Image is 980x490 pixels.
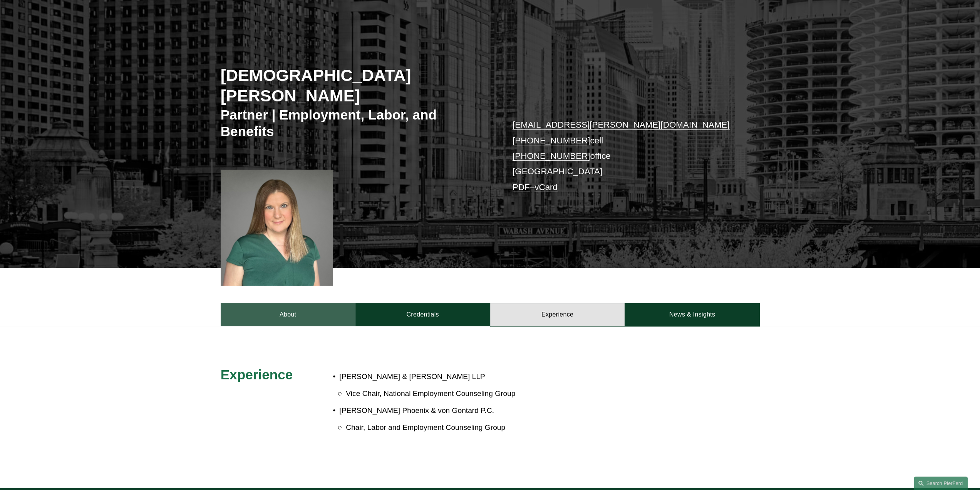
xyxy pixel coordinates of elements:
a: vCard [534,182,558,192]
p: [PERSON_NAME] Phoenix & von Gontard P.C. [339,404,692,418]
h2: [DEMOGRAPHIC_DATA][PERSON_NAME] [221,65,490,106]
h3: Partner | Employment, Labor, and Benefits [221,106,490,140]
a: Search this site [914,477,968,490]
a: PDF [513,182,530,192]
a: [PHONE_NUMBER] [513,151,590,161]
a: News & Insights [625,303,759,326]
a: Experience [490,303,625,326]
p: Chair, Labor and Employment Counseling Group [346,421,692,434]
p: cell office [GEOGRAPHIC_DATA] – [513,117,737,195]
p: [PERSON_NAME] & [PERSON_NAME] LLP [339,370,692,384]
a: Credentials [355,303,490,326]
p: Vice Chair, National Employment Counseling Group [346,387,692,401]
span: Experience [221,367,293,382]
a: [EMAIL_ADDRESS][PERSON_NAME][DOMAIN_NAME] [513,120,730,130]
a: [PHONE_NUMBER] [513,136,590,145]
a: About [221,303,355,326]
